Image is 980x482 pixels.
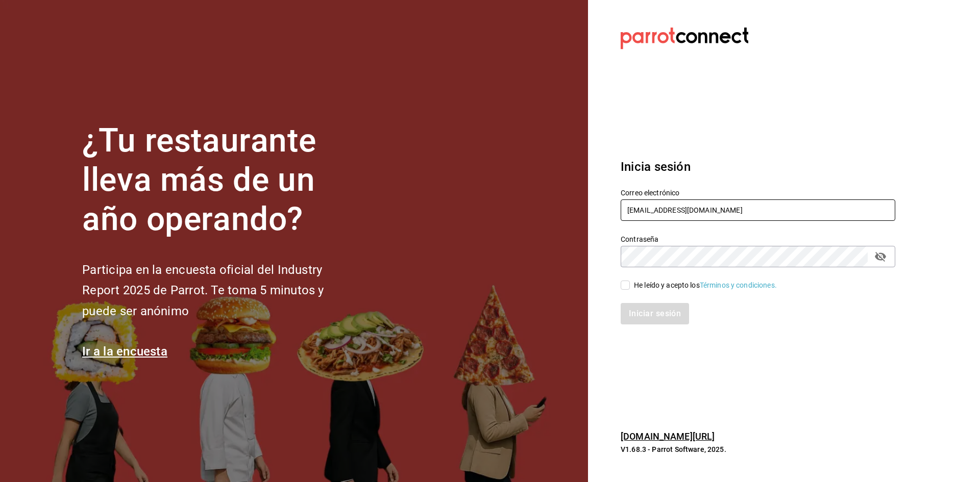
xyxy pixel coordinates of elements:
[872,248,889,265] button: passwordField
[700,281,777,289] a: Términos y condiciones.
[621,189,895,196] label: Correo electrónico
[82,121,358,239] h1: ¿Tu restaurante lleva más de un año operando?
[621,444,895,454] p: V1.68.3 - Parrot Software, 2025.
[621,158,895,176] h3: Inicia sesión
[621,431,715,442] a: [DOMAIN_NAME][URL]
[621,236,895,243] label: Contraseña
[82,260,358,322] h2: Participa en la encuesta oficial del Industry Report 2025 de Parrot. Te toma 5 minutos y puede se...
[621,199,895,221] input: Ingresa tu correo electrónico
[634,280,777,291] div: He leído y acepto los
[82,344,167,359] a: Ir a la encuesta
